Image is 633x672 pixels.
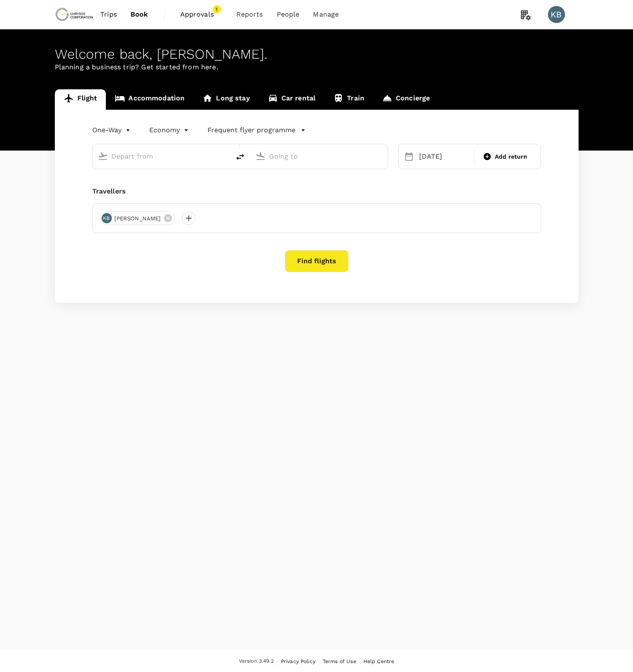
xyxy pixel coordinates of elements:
a: Concierge [373,89,439,110]
span: Privacy Policy [281,658,315,664]
input: Going to [269,150,370,163]
button: Open [382,155,383,157]
div: Welcome back , [PERSON_NAME] . [55,46,579,62]
div: Economy [149,123,190,137]
span: People [277,9,300,20]
a: Terms of Use [323,657,356,666]
input: Depart from [111,150,212,163]
span: [PERSON_NAME] [109,214,166,223]
button: Find flights [285,250,349,272]
span: Approvals [180,9,223,20]
a: Accommodation [106,89,193,110]
p: Planning a business trip? Get started from here. [55,62,579,72]
button: delete [230,147,250,167]
div: KB [102,213,112,223]
a: Flight [55,89,106,110]
div: Travellers [92,186,541,196]
span: Trips [100,9,117,20]
span: Version 3.49.2 [239,657,274,666]
span: Add return [495,152,528,161]
div: One-Way [92,123,132,137]
a: Long stay [193,89,258,110]
div: KB[PERSON_NAME] [99,211,176,225]
a: Train [324,89,373,110]
span: Book [131,9,148,20]
div: KB [548,6,565,23]
a: Car rental [259,89,325,110]
p: Frequent flyer programme [207,125,295,135]
div: [DATE] [416,148,473,165]
button: Frequent flyer programme [207,125,306,135]
img: Chrysos Corporation [55,5,94,24]
span: Terms of Use [323,658,356,664]
span: Reports [236,9,263,20]
a: Privacy Policy [281,657,315,666]
span: Manage [313,9,339,20]
span: 1 [213,5,221,14]
button: Open [224,155,226,157]
a: Help Centre [363,657,395,666]
span: Help Centre [363,658,395,664]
